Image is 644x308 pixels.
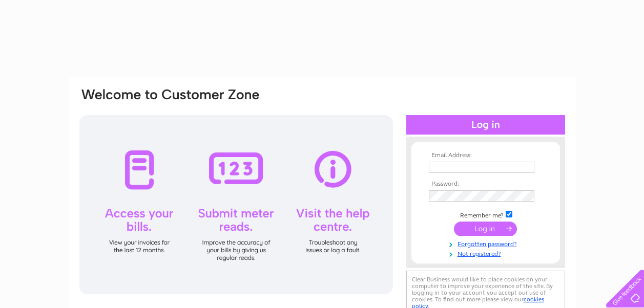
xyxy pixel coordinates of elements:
[426,181,545,188] th: Password:
[429,238,545,248] a: Forgotten password?
[429,248,545,258] a: Not registered?
[426,152,545,159] th: Email Address:
[454,222,517,236] input: Submit
[426,209,545,219] td: Remember me?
